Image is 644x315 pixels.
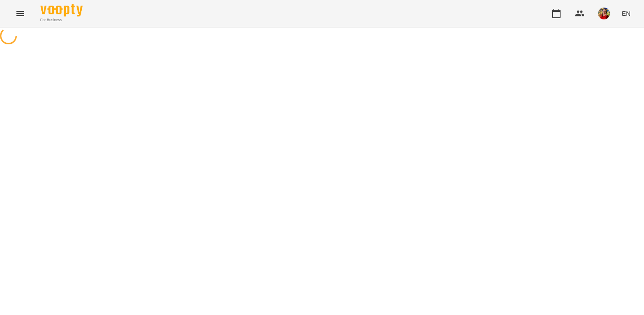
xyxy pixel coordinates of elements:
[10,3,30,24] button: Menu
[40,4,83,16] img: Voopty Logo
[618,5,634,21] button: EN
[40,17,83,23] span: For Business
[622,9,631,18] span: EN
[598,8,610,19] img: 5e634735370bbb5983f79fa1b5928c88.png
